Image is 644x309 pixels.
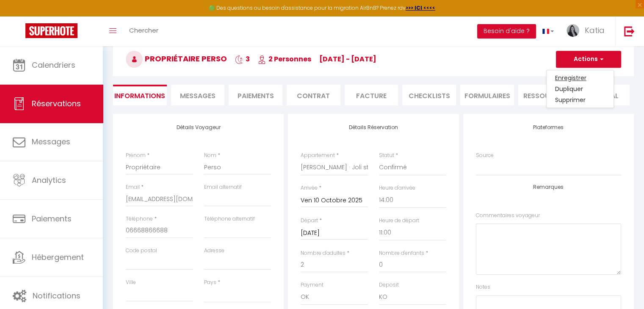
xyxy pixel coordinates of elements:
[258,54,311,64] span: 2 Personnes
[204,152,216,160] label: Nom
[477,24,536,39] button: Besoin d'aide ?
[204,247,224,255] label: Adresse
[32,98,81,109] span: Réservations
[379,152,394,160] label: Statut
[32,136,70,147] span: Messages
[547,83,614,94] a: Dupliquer
[301,217,318,225] label: Départ
[126,215,153,223] label: Téléphone
[556,51,621,68] button: Actions
[476,184,621,190] h4: Remarques
[585,25,605,36] span: Katia
[229,85,282,105] li: Paiements
[460,85,514,105] li: FORMULAIRES
[33,290,80,301] span: Notifications
[180,91,216,101] span: Messages
[476,212,540,220] label: Commentaires voyageur
[126,152,146,160] label: Prénom
[32,213,72,224] span: Paiements
[301,184,318,192] label: Arrivée
[32,175,66,185] span: Analytics
[301,124,446,130] h4: Détails Réservation
[319,54,376,64] span: [DATE] - [DATE]
[476,152,494,160] label: Source
[476,124,621,130] h4: Plateformes
[32,60,75,70] span: Calendriers
[379,249,424,257] label: Nombre d'enfants
[406,4,435,11] a: >>> ICI <<<<
[126,247,157,255] label: Code postal
[204,279,216,287] label: Pays
[235,54,250,64] span: 3
[379,281,399,289] label: Deposit
[547,72,614,83] a: Enregistrer
[126,53,227,64] span: Propriétaire Perso
[126,279,136,287] label: Ville
[204,183,242,191] label: Email alternatif
[547,94,614,105] a: Supprimer
[32,252,84,262] span: Hébergement
[476,283,490,291] label: Notes
[402,85,456,105] li: CHECKLISTS
[123,17,165,46] a: Chercher
[379,217,419,225] label: Heure de départ
[126,183,140,191] label: Email
[567,24,579,37] img: ...
[287,85,340,105] li: Contrat
[25,23,77,38] img: Super Booking
[518,85,572,105] li: Ressources
[560,17,615,46] a: ... Katia
[204,215,255,223] label: Téléphone alternatif
[126,124,271,130] h4: Détails Voyageur
[301,249,345,257] label: Nombre d'adultes
[301,152,335,160] label: Appartement
[301,281,323,289] label: Payment
[345,85,398,105] li: Facture
[624,26,635,36] img: logout
[379,184,415,192] label: Heure d'arrivée
[129,26,158,35] span: Chercher
[113,85,167,105] li: Informations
